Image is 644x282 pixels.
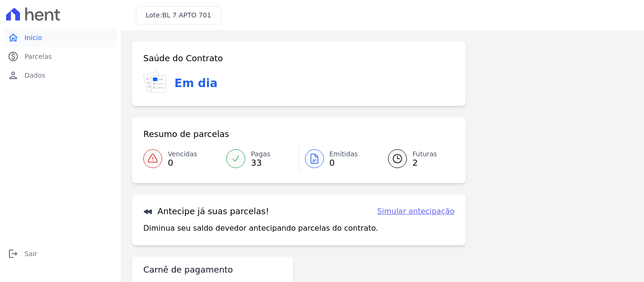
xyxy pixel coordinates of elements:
span: 0 [330,159,358,167]
span: Parcelas [25,52,52,61]
span: Dados [25,71,45,80]
a: Vencidas 0 [143,145,221,172]
p: Diminua seu saldo devedor antecipando parcelas do contrato. [143,223,378,234]
span: 33 [251,159,270,167]
a: Pagas 33 [221,145,298,172]
h3: Resumo de parcelas [143,129,229,140]
span: Pagas [251,149,270,159]
h3: Lote: [146,10,211,20]
i: home [8,32,19,43]
h3: Antecipe já suas parcelas! [143,206,269,217]
a: Simular antecipação [377,206,454,217]
span: 0 [168,159,197,167]
i: person [8,70,19,81]
h3: Saúde do Contrato [143,53,223,64]
span: Futuras [413,149,437,159]
span: Vencidas [168,149,197,159]
h3: Em dia [174,75,217,92]
span: BL 7 APTO 701 [162,11,211,19]
i: paid [8,51,19,62]
a: homeInício [4,28,117,47]
h3: Carnê de pagamento [143,264,233,275]
a: personDados [4,66,117,85]
i: logout [8,248,19,259]
a: logoutSair [4,244,117,263]
span: Sair [25,249,37,258]
span: 2 [413,159,437,167]
a: paidParcelas [4,47,117,66]
a: Futuras 2 [377,145,454,172]
span: Início [25,33,42,42]
a: Emitidas 0 [299,145,377,172]
span: Emitidas [330,149,358,159]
